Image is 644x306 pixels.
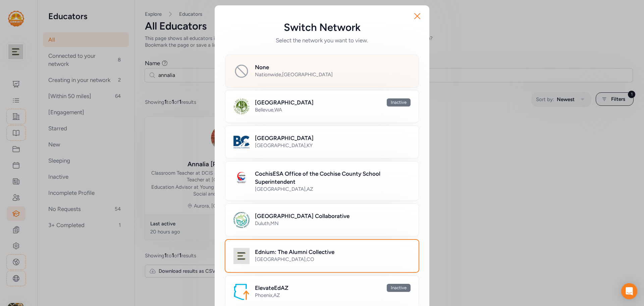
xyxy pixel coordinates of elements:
div: Inactive [387,284,411,292]
img: Logo [233,212,250,228]
h2: [GEOGRAPHIC_DATA] [255,98,314,106]
div: Inactive [387,98,411,106]
h2: ElevateEdAZ [255,284,288,292]
div: Phoenix , AZ [255,292,411,299]
h2: [GEOGRAPHIC_DATA] Collaborative [255,212,350,220]
div: Duluth , MN [255,220,411,227]
div: [GEOGRAPHIC_DATA] , KY [255,142,411,149]
h2: Ednium: The Alumni Collective [255,248,334,256]
h2: [GEOGRAPHIC_DATA] [255,134,314,142]
h5: Switch Network [225,21,419,34]
img: Logo [233,170,250,186]
img: Logo [233,284,250,300]
img: Logo [233,134,250,150]
img: Logo [233,248,250,264]
div: Nationwide , [GEOGRAPHIC_DATA] [255,71,411,78]
img: Logo [233,98,250,115]
div: Bellevue , WA [255,106,411,113]
div: Open Intercom Messenger [621,283,637,299]
span: Select the network you want to view. [225,36,419,44]
div: [GEOGRAPHIC_DATA] , CO [255,256,411,263]
div: [GEOGRAPHIC_DATA] , AZ [255,186,411,192]
h2: None [255,63,269,71]
h2: CochisESA Office of the Cochise County School Superintendent [255,170,411,186]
